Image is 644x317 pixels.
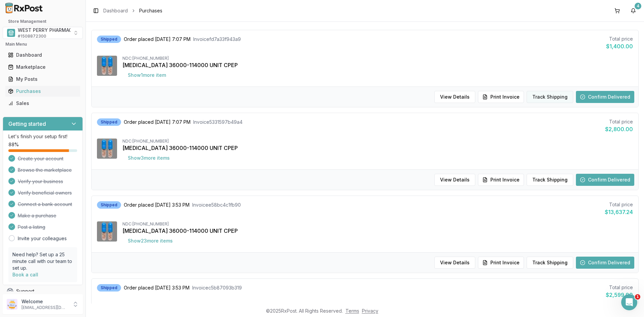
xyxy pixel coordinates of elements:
button: 4 [628,5,639,16]
button: Print Invoice [478,174,524,186]
button: Track Shipping [527,174,573,186]
span: Verify your business [18,178,63,185]
button: Marketplace [3,62,83,72]
div: $13,637.24 [605,208,633,216]
span: Invoice 5331597b49a4 [193,119,243,125]
button: View Details [434,174,475,186]
div: Dashboard [8,52,77,58]
button: Support [3,285,83,297]
span: Verify beneficial owners [18,190,72,196]
div: Purchases [8,88,77,95]
button: Purchases [3,86,83,97]
span: Invoice e58bc4c1fb90 [192,202,241,208]
a: Terms [345,308,359,314]
div: My Posts [8,76,77,83]
p: Welcome [21,298,68,305]
span: Connect a bank account [18,201,72,208]
div: NDC: [PHONE_NUMBER] [122,139,633,144]
span: Create your account [18,155,63,162]
span: Invoice fd7a33f943a9 [193,36,241,43]
button: Confirm Delivered [576,91,634,103]
p: Need help? Set up a 25 minute call with our team to set up. [12,251,73,271]
a: Privacy [362,308,378,314]
p: [EMAIL_ADDRESS][DOMAIN_NAME] [21,305,68,310]
div: [MEDICAL_DATA] 36000-114000 UNIT CPEP [122,61,633,69]
button: Track Shipping [527,257,573,269]
h3: Getting started [8,120,46,128]
p: Let's finish your setup first! [8,133,77,140]
a: Sales [5,97,80,109]
div: Shipped [97,36,121,43]
button: Dashboard [3,50,83,60]
button: Show23more items [122,235,178,247]
span: Make a purchase [18,212,56,219]
img: RxPost Logo [3,3,46,13]
h2: Main Menu [5,42,80,47]
div: Total price [605,201,633,208]
div: $2,800.00 [605,125,633,133]
div: Shipped [97,284,121,292]
a: Marketplace [5,61,80,73]
nav: breadcrumb [103,7,162,14]
a: Book a call [12,272,38,277]
span: Browse the marketplace [18,167,72,173]
span: WEST PERRY PHARMACY INC [18,27,85,34]
div: $1,400.00 [606,42,633,50]
span: Order placed [DATE] 7:07 PM [124,119,191,125]
div: Total price [606,36,633,42]
div: NDC: [PHONE_NUMBER] [122,56,633,61]
a: My Posts [5,73,80,85]
button: Print Invoice [478,91,524,103]
img: User avatar [7,299,17,310]
span: # 1508872300 [18,34,46,39]
button: Show1more item [122,69,171,81]
h2: Store Management [3,19,83,24]
button: Select a view [3,27,83,39]
button: View Details [434,91,475,103]
div: NDC: [PHONE_NUMBER] [122,221,633,227]
span: Order placed [DATE] 7:07 PM [124,36,191,43]
span: Invoice c5b87093b319 [192,284,242,291]
div: Marketplace [8,64,77,70]
div: $2,599.00 [606,291,633,299]
a: Dashboard [103,7,128,14]
iframe: Intercom live chat [621,294,637,310]
button: Sales [3,98,83,109]
button: View Details [434,257,475,269]
button: Print Invoice [478,257,524,269]
span: 88 % [8,141,19,148]
a: Invite your colleagues [18,235,67,242]
a: Purchases [5,85,80,97]
button: Confirm Delivered [576,257,634,269]
span: 1 [635,294,640,300]
div: Sales [8,100,77,107]
div: Total price [606,284,633,291]
img: Creon 36000-114000 UNIT CPEP [97,56,117,76]
a: Dashboard [5,49,80,61]
span: Order placed [DATE] 3:53 PM [124,202,190,208]
div: Shipped [97,118,121,126]
button: Confirm Delivered [576,174,634,186]
img: Creon 36000-114000 UNIT CPEP [97,221,117,242]
div: [MEDICAL_DATA] 36000-114000 UNIT CPEP [122,144,633,152]
button: My Posts [3,74,83,85]
div: Shipped [97,201,121,209]
div: Total price [605,118,633,125]
button: Track Shipping [527,91,573,103]
img: Creon 36000-114000 UNIT CPEP [97,139,117,159]
button: Show3more items [122,152,175,164]
span: Order placed [DATE] 3:53 PM [124,284,190,291]
span: Purchases [139,7,162,14]
div: 4 [635,3,641,9]
span: Post a listing [18,224,45,230]
div: [MEDICAL_DATA] 36000-114000 UNIT CPEP [122,227,633,235]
